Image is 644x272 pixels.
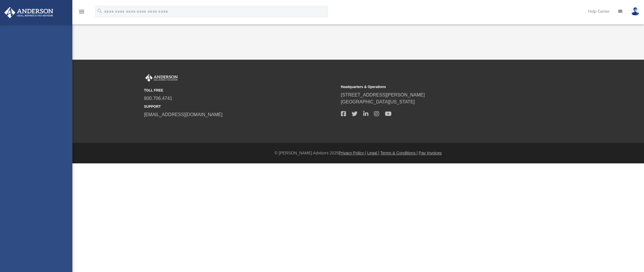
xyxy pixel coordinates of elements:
a: Pay Invoices [419,151,442,155]
a: Terms & Conditions | [380,151,418,155]
div: © [PERSON_NAME] Advisors 2025 [72,150,644,156]
a: [GEOGRAPHIC_DATA][US_STATE] [341,99,415,104]
i: search [97,8,103,14]
small: Headquarters & Operations [341,84,534,90]
a: [EMAIL_ADDRESS][DOMAIN_NAME] [144,112,223,117]
img: Anderson Advisors Platinum Portal [144,74,179,82]
small: TOLL FREE [144,88,337,93]
a: Legal | [367,151,379,155]
a: [STREET_ADDRESS][PERSON_NAME] [341,92,425,97]
a: menu [78,11,85,15]
small: SUPPORT [144,104,337,109]
i: menu [78,8,85,15]
a: 800.706.4741 [144,96,173,101]
img: User Pic [631,7,640,16]
a: Privacy Policy | [339,151,366,155]
img: Anderson Advisors Platinum Portal [3,7,55,18]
